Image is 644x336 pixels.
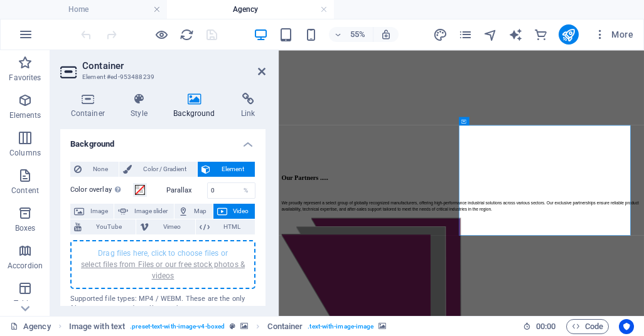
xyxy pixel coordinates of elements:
span: Image [88,204,110,219]
h6: 55% [348,27,368,42]
span: 00 00 [536,319,555,334]
span: . preset-text-with-image-v4-boxed [130,319,225,334]
span: Video [231,204,251,219]
span: Element [214,162,251,177]
button: Video [213,204,255,219]
button: text_generator [508,27,523,42]
label: Color overlay [70,182,133,197]
i: This element contains a background [378,323,386,330]
h4: Background [163,93,231,119]
button: Usercentrics [619,319,634,334]
h4: Style [121,93,163,119]
p: Columns [9,148,41,158]
button: Code [566,319,609,334]
button: commerce [534,27,549,42]
h6: Session time [523,319,556,334]
button: publish [559,24,579,45]
p: Boxes [15,223,36,233]
button: pages [458,27,473,42]
span: Vimeo [153,219,191,234]
button: Click here to leave preview mode and continue editing [154,27,169,42]
span: YouTube [85,219,132,234]
button: More [589,24,638,45]
p: Elements [9,110,41,120]
p: Favorites [9,73,41,83]
h4: Link [230,93,266,119]
span: Click to select. Double-click to edit [267,319,303,334]
span: : [545,322,547,331]
a: select files from Files or our free stock photos & videos [81,260,245,280]
nav: breadcrumb [69,319,387,334]
i: This element is a customizable preset [230,323,235,330]
i: AI Writer [508,28,523,42]
span: Drag files here, click to choose files or [81,249,245,280]
i: Publish [561,28,576,42]
i: This element contains a background [240,323,248,330]
p: Tables [14,298,36,308]
button: 55% [329,27,373,42]
button: Map [174,204,213,219]
button: Image [70,204,114,219]
span: None [85,162,115,177]
div: Supported file types: MP4 / WEBM. These are the only file types supported on all major browsers. [70,294,255,315]
button: Image slider [114,204,173,219]
span: Code [572,319,603,334]
p: Accordion [8,261,43,271]
span: HTML [213,219,251,234]
h4: Container [60,93,121,119]
button: Vimeo [136,219,195,234]
i: Pages (Ctrl+Alt+S) [458,28,473,42]
button: navigator [483,27,498,42]
span: . text-with-image-image [308,319,373,334]
i: Reload page [180,28,194,42]
a: Click to cancel selection. Double-click to open Pages [10,319,51,334]
span: Click to select. Double-click to edit [69,319,125,334]
label: Parallax [166,187,207,194]
button: Element [198,162,255,177]
i: Design (Ctrl+Alt+Y) [433,28,448,42]
h3: Element #ed-953488239 [82,71,240,83]
span: Color / Gradient [136,162,193,177]
span: More [594,28,633,41]
button: YouTube [70,219,136,234]
h2: Container [82,60,266,71]
button: reload [179,27,194,42]
span: Image slider [132,204,169,219]
h4: Agency [167,3,334,16]
p: Content [11,186,39,196]
div: % [237,183,255,198]
button: Color / Gradient [119,162,197,177]
button: HTML [196,219,255,234]
span: Map [192,204,209,219]
i: On resize automatically adjust zoom level to fit chosen device. [380,29,392,40]
i: Commerce [534,28,548,42]
button: design [433,27,448,42]
h4: Background [60,129,266,152]
button: None [70,162,119,177]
